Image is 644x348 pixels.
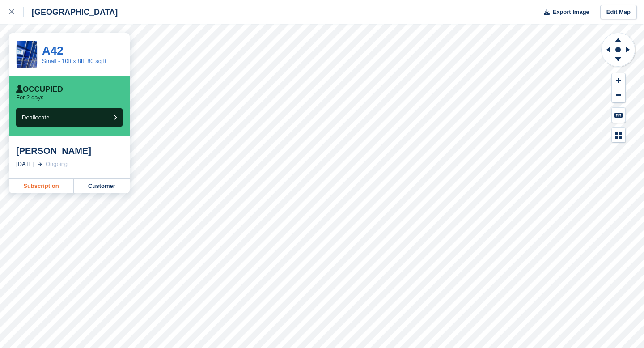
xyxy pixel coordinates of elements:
img: IMG_1123.jpeg [17,41,37,68]
button: Keyboard Shortcuts [612,108,625,123]
a: Small - 10ft x 8ft, 80 sq ft [42,58,106,64]
div: Ongoing [46,160,68,169]
span: Export Image [552,8,589,17]
div: [GEOGRAPHIC_DATA] [24,7,118,17]
a: Edit Map [600,5,637,20]
button: Export Image [538,5,589,20]
img: arrow-right-light-icn-cde0832a797a2874e46488d9cf13f60e5c3a73dbe684e267c42b8395dfbc2abf.svg [38,162,42,166]
button: Zoom Out [612,88,625,103]
a: Customer [74,179,130,193]
a: Subscription [9,179,74,193]
div: [PERSON_NAME] [16,145,123,156]
p: For 2 days [16,94,43,101]
button: Map Legend [612,128,625,143]
div: [DATE] [16,160,34,169]
a: A42 [42,44,64,57]
span: Deallocate [22,114,49,121]
div: Occupied [16,85,63,94]
button: Deallocate [16,108,123,127]
button: Zoom In [612,73,625,88]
